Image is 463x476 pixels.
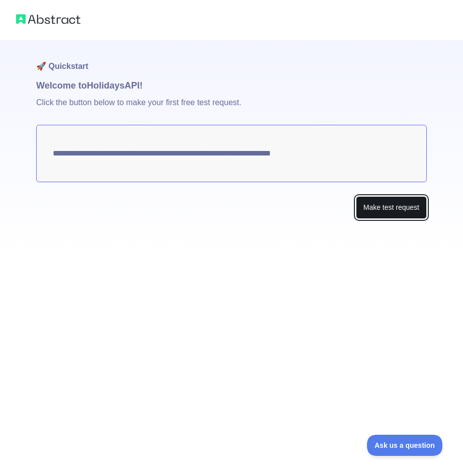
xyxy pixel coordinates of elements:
h1: 🚀 Quickstart [36,40,427,78]
h1: Welcome to Holidays API! [36,78,427,93]
p: Click the button below to make your first free test request. [36,93,427,125]
img: Abstract logo [16,12,80,26]
button: Make test request [356,196,427,219]
iframe: Toggle Customer Support [367,435,443,456]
